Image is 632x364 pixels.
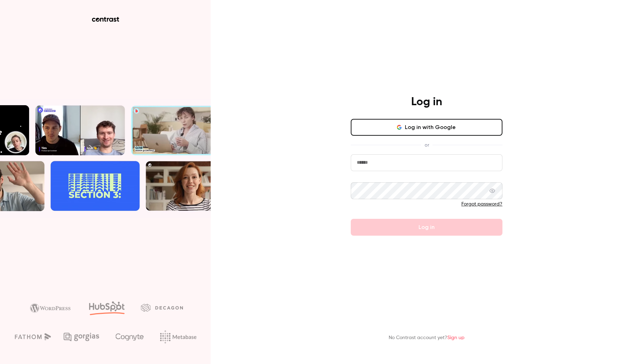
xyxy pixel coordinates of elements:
img: decagon [141,304,183,311]
span: or [421,141,433,149]
a: Sign up [447,335,465,340]
button: Log in with Google [351,119,502,136]
h4: Log in [411,95,442,109]
p: No Contrast account yet? [389,334,465,342]
a: Forgot password? [461,202,502,207]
